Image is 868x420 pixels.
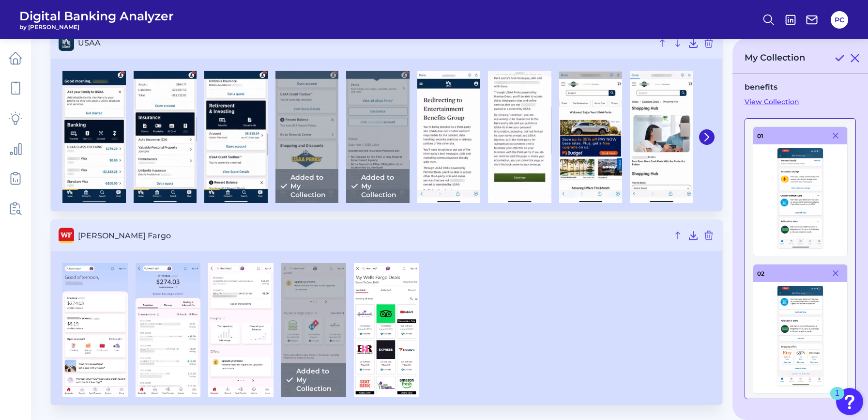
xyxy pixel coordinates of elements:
[62,71,126,203] img: USAA
[208,263,274,397] img: Wells Fargo
[275,71,339,203] img: USAA
[62,263,128,397] img: Wells Fargo
[745,53,805,63] h3: My Collection
[488,71,551,203] img: USAA
[290,173,335,199] p: Added to My Collection
[777,148,823,248] img: 1754956713284_455d-CapOne-RC-MOS-Q3-2025.png
[836,388,863,415] button: Open Resource Center, 1 new notification
[281,263,347,397] img: Wells Fargo
[757,270,764,277] label: 02
[136,263,201,397] img: Wells Fargo
[296,367,343,393] p: Added to My Collection
[354,263,419,397] img: Wells Fargo
[78,231,668,240] span: [PERSON_NAME] Fargo
[835,393,839,406] div: 1
[777,286,823,386] img: 1754956713282_455e-CapOne-RC-MOS-Q3-2025.png
[630,71,693,203] img: USAA
[19,23,174,31] span: by [PERSON_NAME]
[204,71,268,203] img: USAA
[745,97,856,106] a: View Collection
[78,38,653,47] span: USAA
[417,71,481,203] img: USAA
[361,173,406,199] p: Added to My Collection
[346,71,410,203] img: USAA
[19,9,174,23] span: Digital Banking Analyzer
[559,71,623,203] img: USAA
[757,132,763,140] label: 01
[831,11,848,29] button: PC
[134,71,197,203] img: USAA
